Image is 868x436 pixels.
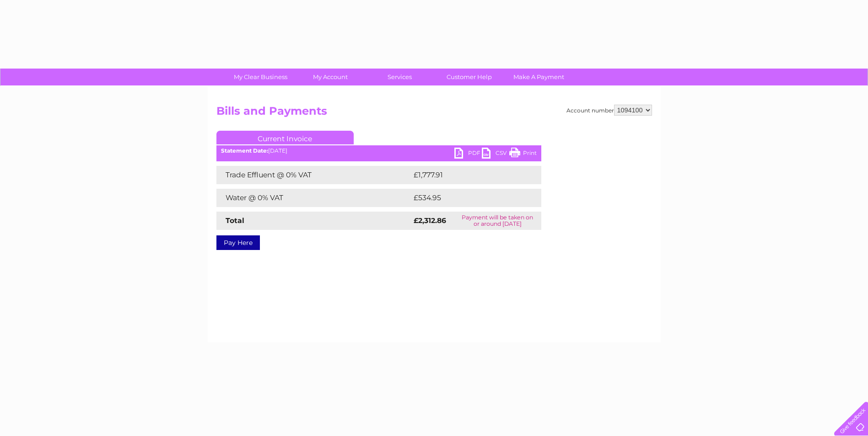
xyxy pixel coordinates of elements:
td: Payment will be taken on or around [DATE] [454,212,541,230]
strong: £2,312.86 [414,216,446,225]
h2: Bills and Payments [216,105,652,122]
a: Make A Payment [501,69,577,85]
div: [DATE] [216,148,541,154]
b: Statement Date: [221,147,268,154]
td: £534.95 [411,189,525,207]
td: Trade Effluent @ 0% VAT [216,166,411,184]
a: My Clear Business [223,69,298,85]
a: CSV [482,148,509,161]
a: Current Invoice [216,131,354,144]
a: Customer Help [431,69,507,85]
a: Services [362,69,437,85]
td: Water @ 0% VAT [216,189,411,207]
a: PDF [454,148,482,161]
a: Pay Here [216,235,260,250]
a: Print [509,148,537,161]
strong: Total [226,216,244,225]
div: Account number [566,105,652,116]
a: My Account [292,69,368,85]
td: £1,777.91 [411,166,526,184]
